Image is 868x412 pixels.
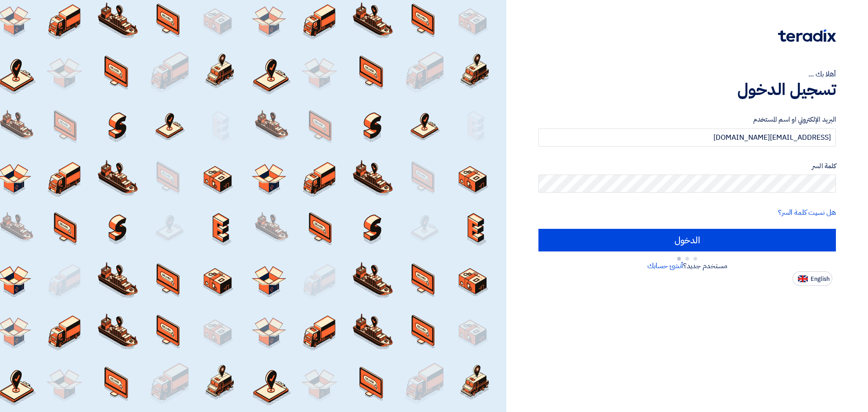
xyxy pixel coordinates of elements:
h1: تسجيل الدخول [538,80,836,99]
button: English [793,271,832,286]
span: English [811,276,830,282]
a: أنشئ حسابك [647,260,683,271]
div: أهلا بك ... [538,69,836,80]
input: الدخول [538,229,836,251]
label: البريد الإلكتروني او اسم المستخدم [538,114,836,125]
a: هل نسيت كلمة السر؟ [778,207,836,218]
img: Teradix logo [778,29,836,42]
label: كلمة السر [538,161,836,171]
input: أدخل بريد العمل الإلكتروني او اسم المستخدم الخاص بك ... [538,128,836,147]
div: مستخدم جديد؟ [538,260,836,271]
img: en-US.png [798,275,808,282]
